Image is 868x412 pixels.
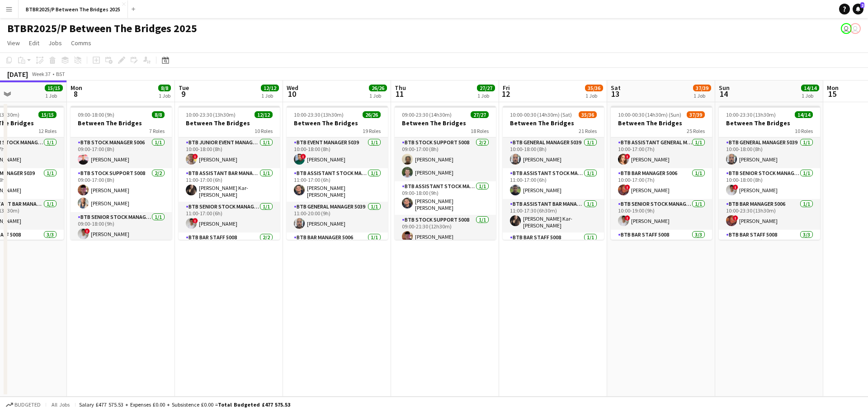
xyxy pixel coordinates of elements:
span: View [7,39,20,47]
span: Total Budgeted £477 575.53 [218,401,290,408]
app-user-avatar: Amy Cane [850,23,861,34]
span: Jobs [48,39,62,47]
a: Edit [25,37,43,49]
span: All jobs [50,401,71,408]
span: Budgeted [14,402,41,408]
button: Budgeted [5,400,42,410]
a: View [4,37,24,49]
div: Salary £477 575.53 + Expenses £0.00 + Subsistence £0.00 = [79,401,290,408]
a: 2 [853,4,863,14]
h1: BTBR2025/P Between The Bridges 2025 [7,22,197,35]
span: Comms [71,39,91,47]
a: Comms [67,37,95,49]
span: 2 [860,2,864,8]
div: BST [56,71,65,77]
app-user-avatar: Amy Cane [841,23,852,34]
a: Jobs [45,37,66,49]
span: Edit [29,39,39,47]
div: [DATE] [7,70,28,79]
button: BTBR2025/P Between The Bridges 2025 [19,0,128,18]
